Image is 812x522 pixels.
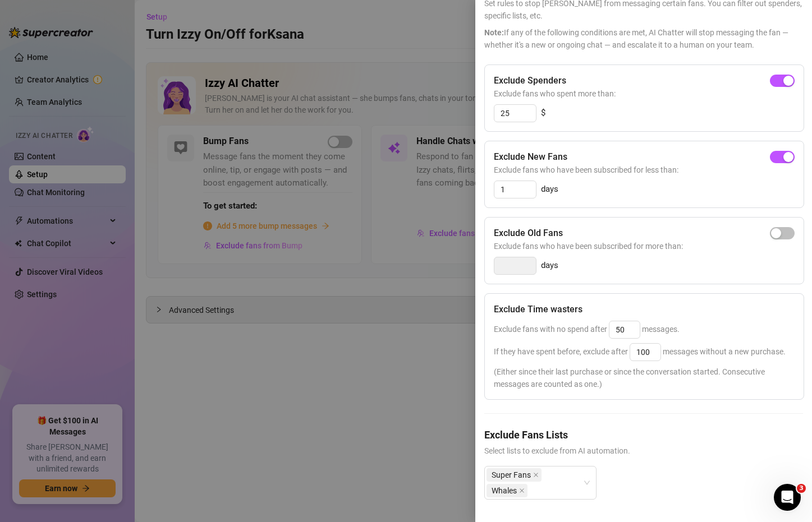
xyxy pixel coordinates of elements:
[494,74,566,87] h5: Exclude Spenders
[494,150,567,164] h5: Exclude New Fans
[494,164,795,176] span: Exclude fans who have been subscribed for less than:
[494,227,563,240] h5: Exclude Old Fans
[797,484,806,493] span: 3
[494,325,680,334] span: Exclude fans with no spend after messages.
[487,484,527,497] span: Whales
[487,468,542,482] span: Super Fans
[541,107,545,120] span: $
[484,445,803,457] span: Select lists to exclude from AI automation.
[541,259,558,272] span: days
[533,472,539,478] span: close
[494,366,795,390] span: (Either since their last purchase or since the conversation started. Consecutive messages are cou...
[492,469,531,481] span: Super Fans
[494,347,786,356] span: If they have spent before, exclude after messages without a new purchase.
[484,28,504,37] span: Note:
[494,303,582,316] h5: Exclude Time wasters
[484,427,803,442] h5: Exclude Fans Lists
[484,26,803,51] span: If any of the following conditions are met, AI Chatter will stop messaging the fan — whether it's...
[494,240,795,252] span: Exclude fans who have been subscribed for more than:
[519,488,525,493] span: close
[541,183,558,196] span: days
[774,484,801,511] iframe: Intercom live chat
[494,87,795,100] span: Exclude fans who spent more than:
[492,484,517,497] span: Whales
